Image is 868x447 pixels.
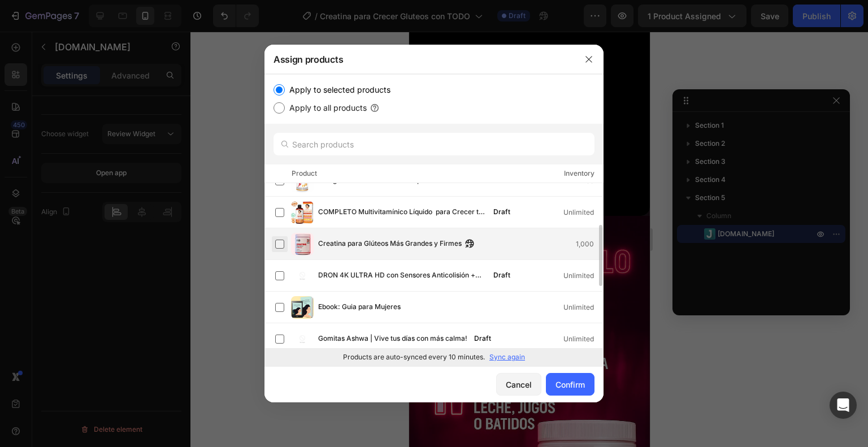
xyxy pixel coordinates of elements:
img: product-img [291,264,314,287]
div: Inventory [564,168,594,179]
span: Ebook: Guia para Mujeres [318,301,401,314]
div: Unlimited [563,270,603,281]
div: Product [292,168,317,179]
div: Unlimited [563,207,603,218]
img: product-img [291,233,314,255]
input: Search products [274,133,594,155]
div: Unlimited [563,333,603,345]
label: Apply to all products [285,101,367,115]
span: COMPLETO Multivitamínico Líquido para Crecer tu Cabello, Uñas Fuertes y Energía [318,206,487,219]
div: Confirm [555,379,585,390]
img: product-img [291,201,314,224]
label: Apply to selected products [285,83,390,97]
button: Confirm [546,373,594,396]
span: Creatina para Glúteos Más Grandes y Firmes [318,238,462,250]
button: Cancel [496,373,541,396]
div: Assign products [264,45,574,74]
span: DRON 4K ULTRA HD con Sensores Anticolisión + Maletín de Regalo [318,270,487,282]
div: Draft [489,206,515,218]
div: Cancel [506,379,532,390]
div: Draft [489,270,515,281]
p: Products are auto-synced every 10 minutes. [343,352,485,362]
img: product-img [291,296,314,319]
div: Unlimited [563,302,603,313]
div: 1,000 [576,238,603,250]
span: Gomitas Ashwa | Vive tus días con más calma! [318,333,467,345]
img: product-img [291,328,314,350]
p: Sync again [489,352,525,362]
div: Open Intercom Messenger [830,392,857,419]
div: Draft [470,333,496,344]
div: /> [264,74,604,366]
